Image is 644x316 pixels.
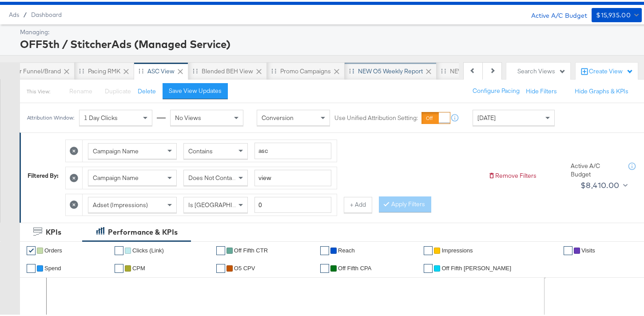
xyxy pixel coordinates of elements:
div: Save View Updates [169,85,222,93]
button: Save View Updates [163,81,228,97]
span: [DATE] [477,112,496,120]
button: Hide Graphs & KPIs [575,85,628,94]
div: Create View [589,65,633,74]
span: Off Fifth CTR [234,245,268,252]
div: Upper Funnel/Brand [4,65,61,74]
div: Managing: [20,26,640,35]
div: Blended BEH View [202,65,253,74]
input: Enter a search term [254,168,331,184]
span: Does Not Contain [188,172,237,180]
div: Filtered By: [28,170,59,178]
div: Active A/C Budget [571,160,620,176]
div: Pacing RMK [88,65,120,74]
div: Performance & KPIs [108,225,178,236]
a: ✔ [424,244,433,253]
a: ✔ [27,244,36,253]
div: Drag to reorder tab [441,67,446,72]
div: Active A/C Budget [522,6,587,20]
div: Drag to reorder tab [349,67,354,72]
span: Campaign Name [93,172,139,180]
button: Remove Filters [488,170,537,178]
div: $15,935.00 [596,8,631,19]
div: This View: [27,86,50,93]
span: Visits [581,245,595,252]
div: ASC View [147,65,175,74]
span: / [19,9,31,16]
a: ✔ [564,244,572,253]
span: Ads [9,9,19,16]
button: Configure Pacing [466,81,526,97]
span: Clicks (Link) [132,245,164,252]
span: O5 CPV [234,263,255,270]
div: OFF5th / StitcherAds (Managed Service) [20,35,640,50]
span: Campaign Name [93,145,139,153]
span: Reach [338,245,355,252]
div: Drag to reorder tab [79,67,84,72]
button: Hide Filters [526,85,557,94]
span: Spend [44,263,61,270]
span: No Views [175,112,201,120]
span: Adset (Impressions) [93,199,148,207]
a: ✔ [216,244,225,253]
a: ✔ [216,262,225,271]
a: ✔ [424,262,433,271]
button: $8,410.00 [577,176,629,191]
div: NEW O5 Weekly Report [358,65,423,74]
div: Attribution Window: [27,113,75,119]
button: + Add [344,195,372,211]
div: KPIs [46,225,61,236]
div: Search Views [517,65,566,74]
div: Drag to reorder tab [271,67,276,72]
a: ✔ [320,262,329,271]
label: Use Unified Attribution Setting: [334,112,418,120]
a: ✔ [115,262,123,271]
a: ✔ [115,244,123,253]
div: Drag to reorder tab [193,67,198,72]
span: CPM [132,263,145,270]
span: Is [GEOGRAPHIC_DATA] [188,199,256,207]
span: Off Fifth [PERSON_NAME] [441,263,511,270]
div: Promo Campaigns [280,65,331,74]
a: ✔ [320,244,329,253]
button: Delete [138,85,156,94]
span: off fifth CPA [338,263,371,270]
span: Orders [44,245,62,252]
span: Duplicate [105,85,131,93]
span: Conversion [262,112,294,120]
a: Dashboard [31,9,62,16]
div: $8,410.00 [580,177,620,190]
span: Impressions [441,245,473,252]
button: $15,935.00 [592,6,642,20]
span: Contains [188,145,213,153]
input: Enter a number [254,195,331,212]
a: ✔ [27,262,36,271]
span: 1 Day Clicks [84,112,118,120]
span: Rename [69,85,92,93]
div: NEW O5 L3D Report [450,65,506,74]
div: Drag to reorder tab [139,67,143,72]
input: Enter a search term [254,141,331,157]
